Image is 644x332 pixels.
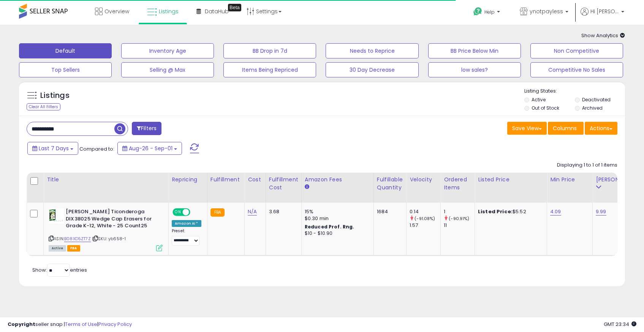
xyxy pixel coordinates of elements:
div: 1.57 [410,222,440,229]
span: All listings currently available for purchase on Amazon [49,245,66,252]
span: DataHub [205,8,229,15]
button: Non Competitive [530,43,623,58]
button: Filters [132,122,161,135]
i: Get Help [473,7,483,16]
button: BB Price Below Min [428,43,521,58]
div: Min Price [550,176,589,184]
span: 2025-09-9 23:34 GMT [604,321,636,328]
button: Default [19,43,112,58]
span: Hi [PERSON_NAME] [590,8,619,15]
span: Last 7 Days [39,145,69,152]
label: Active [532,96,546,103]
div: Velocity [410,176,437,184]
div: Listed Price [478,176,544,184]
div: Clear All Filters [27,103,60,110]
span: OFF [189,209,201,216]
small: (-91.08%) [415,216,435,222]
div: Repricing [172,176,204,184]
button: 30 Day Decrease [326,62,418,77]
button: Competitive No Sales [530,62,623,77]
div: Title [47,176,165,184]
button: Items Being Repriced [223,62,316,77]
label: Archived [582,105,603,111]
span: | SKU: yb658-1 [92,236,126,242]
span: Show: entries [32,266,87,274]
a: B08XD5ZT7Z [64,236,91,242]
p: Listing States: [524,88,625,95]
h5: Listings [40,90,70,101]
div: 3.68 [269,208,296,215]
b: Reduced Prof. Rng. [305,223,354,230]
div: Amazon AI * [172,220,201,227]
div: Preset: [172,228,201,245]
button: Actions [585,122,617,135]
div: seller snap | | [8,321,132,328]
div: $10 - $10.90 [305,230,368,237]
small: Amazon Fees. [305,184,309,190]
a: 9.99 [596,208,606,216]
button: Columns [548,122,584,135]
span: Compared to: [79,145,114,153]
div: $0.30 min [305,215,368,222]
div: 1 [444,208,475,215]
div: Fulfillment Cost [269,176,298,192]
small: FBA [210,208,225,217]
span: Columns [553,124,577,132]
span: FBA [67,245,80,252]
button: low sales? [428,62,521,77]
div: 15% [305,208,368,215]
div: 11 [444,222,475,229]
div: Fulfillment [210,176,241,184]
div: Fulfillable Quantity [377,176,403,192]
div: $5.52 [478,208,541,215]
a: N/A [248,208,257,216]
span: ON [173,209,183,216]
strong: Copyright [8,321,35,328]
a: Hi [PERSON_NAME] [581,8,624,25]
div: Ordered Items [444,176,472,192]
div: 0.14 [410,208,440,215]
div: Amazon Fees [305,176,370,184]
button: Last 7 Days [27,142,78,155]
div: Tooltip anchor [228,4,241,11]
button: Top Sellers [19,62,112,77]
span: ynotpayless [530,8,563,15]
label: Deactivated [582,96,611,103]
b: Listed Price: [478,208,513,215]
span: Aug-26 - Sep-01 [129,145,172,152]
div: [PERSON_NAME] [596,176,641,184]
a: 4.09 [550,208,561,216]
a: Privacy Policy [98,321,132,328]
label: Out of Stock [532,105,559,111]
button: BB Drop in 7d [223,43,316,58]
div: 1684 [377,208,400,215]
button: Save View [507,122,547,135]
button: Needs to Reprice [326,43,418,58]
span: Show Analytics [581,32,625,39]
span: Listings [159,8,179,15]
a: Terms of Use [65,321,97,328]
div: Cost [248,176,263,184]
small: (-90.91%) [449,216,469,222]
div: ASIN: [49,208,163,250]
img: 41wTYwT1MdL._SL40_.jpg [49,208,64,223]
span: Overview [104,8,129,15]
span: Help [484,9,495,15]
a: Help [467,1,508,25]
button: Selling @ Max [121,62,214,77]
b: [PERSON_NAME] Ticonderoga DIX38025 Wedge Cap Erasers for Grade K-12, White - 25 Count25 [66,208,158,231]
div: Displaying 1 to 1 of 1 items [557,162,617,169]
button: Aug-26 - Sep-01 [117,142,182,155]
button: Inventory Age [121,43,214,58]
